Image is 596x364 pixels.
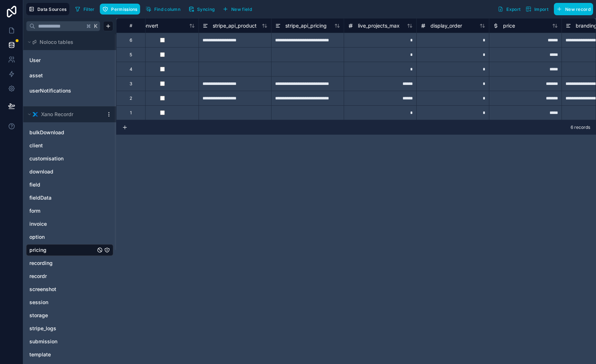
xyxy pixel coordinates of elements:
a: Permissions [100,4,143,15]
div: 1 [130,110,132,116]
span: Syncing [197,7,215,12]
span: submission [29,338,57,345]
button: Syncing [186,4,217,15]
a: session [29,299,95,306]
span: template [29,351,51,358]
a: Syncing [186,4,220,15]
a: invoice [29,220,95,228]
a: pricing [29,246,95,254]
a: screenshot [29,286,95,293]
span: User [29,57,41,64]
span: price [503,22,515,29]
div: recordr [26,270,113,282]
div: # [122,23,140,28]
button: Find column [143,4,183,15]
span: Filter [83,7,95,12]
div: submission [26,336,113,347]
span: display_order [430,22,462,29]
a: template [29,351,95,358]
div: 6 [130,37,132,43]
span: pricing [29,246,46,254]
button: Data Sources [26,3,69,15]
span: storage [29,312,48,319]
button: Permissions [100,4,140,15]
div: session [26,296,113,308]
button: Import [523,3,551,15]
a: storage [29,312,95,319]
a: stripe_logs [29,325,95,332]
a: fieldData [29,194,95,201]
span: fieldData [29,194,52,201]
div: User [26,54,113,66]
span: convert [140,22,158,29]
span: client [29,142,43,149]
span: recording [29,259,53,267]
div: customisation [26,153,113,164]
span: stripe_logs [29,325,56,332]
div: pricing [26,244,113,256]
img: Xano logo [32,111,38,117]
button: Export [495,3,523,15]
div: screenshot [26,283,113,295]
a: recording [29,259,95,267]
div: field [26,179,113,191]
div: stripe_logs [26,323,113,334]
span: invoice [29,220,47,228]
a: asset [29,72,88,79]
span: Noloco tables [40,38,73,46]
a: client [29,142,95,149]
span: userNotifications [29,87,71,94]
span: asset [29,72,43,79]
span: New record [565,7,591,12]
div: userNotifications [26,85,113,97]
span: Import [534,7,548,12]
a: bulkDownload [29,129,95,136]
span: 6 records [571,124,590,130]
div: fieldData [26,192,113,204]
a: customisation [29,155,95,162]
div: asset [26,70,113,81]
button: Filter [72,4,97,15]
div: client [26,140,113,151]
span: recordr [29,273,47,280]
span: K [93,24,98,29]
span: session [29,299,48,306]
span: New field [231,7,252,12]
a: userNotifications [29,87,88,94]
button: New record [554,3,593,15]
span: stripe_api_product [213,22,257,29]
a: download [29,168,95,175]
span: download [29,168,53,175]
a: option [29,233,95,241]
span: Permissions [111,7,137,12]
span: Export [506,7,521,12]
a: New record [551,3,593,15]
div: template [26,349,113,360]
div: 4 [130,66,132,72]
button: Noloco tables [26,37,109,47]
div: form [26,205,113,217]
div: storage [26,310,113,321]
div: download [26,166,113,177]
a: submission [29,338,95,345]
button: Xano logoXano Recordr [26,109,103,119]
a: recordr [29,273,95,280]
span: screenshot [29,286,56,293]
div: invoice [26,218,113,230]
span: form [29,207,40,214]
div: recording [26,257,113,269]
span: stripe_api_pricing [285,22,327,29]
div: 3 [130,81,132,87]
span: bulkDownload [29,129,64,136]
span: Xano Recordr [41,111,73,118]
span: Data Sources [37,7,67,12]
span: field [29,181,40,188]
a: field [29,181,95,188]
div: 5 [130,52,132,58]
div: 2 [130,95,132,101]
span: live_projects_max [358,22,400,29]
div: option [26,231,113,243]
a: form [29,207,95,214]
span: customisation [29,155,64,162]
span: option [29,233,45,241]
